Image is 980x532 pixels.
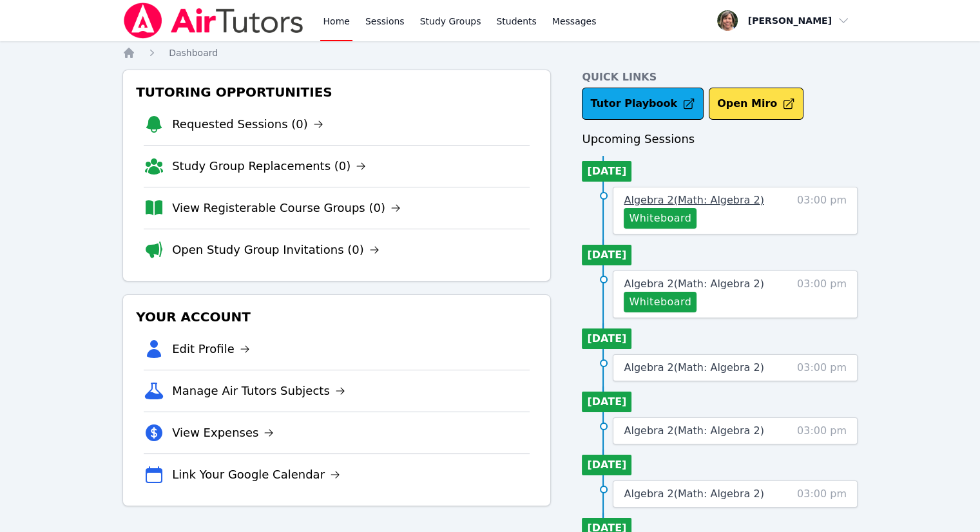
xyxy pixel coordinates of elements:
a: Algebra 2(Math: Algebra 2) [624,193,764,208]
li: [DATE] [582,392,631,412]
a: View Registerable Course Groups (0) [172,199,401,217]
span: Algebra 2 ( Math: Algebra 2 ) [624,424,764,437]
span: Messages [552,15,597,28]
li: [DATE] [582,455,631,475]
a: Edit Profile [172,340,250,358]
a: View Expenses [172,424,274,442]
span: Dashboard [169,48,218,58]
h4: Quick Links [582,70,858,85]
button: Whiteboard [624,292,697,312]
li: [DATE] [582,328,631,349]
span: 03:00 pm [797,423,847,439]
span: 03:00 pm [797,360,847,375]
h3: Tutoring Opportunities [133,81,540,104]
span: 03:00 pm [797,486,847,502]
span: Algebra 2 ( Math: Algebra 2 ) [624,194,764,206]
span: 03:00 pm [797,193,847,229]
span: Algebra 2 ( Math: Algebra 2 ) [624,488,764,500]
li: [DATE] [582,161,631,182]
a: Algebra 2(Math: Algebra 2) [624,276,764,292]
a: Study Group Replacements (0) [172,157,366,175]
a: Algebra 2(Math: Algebra 2) [624,360,764,375]
span: 03:00 pm [797,276,847,312]
h3: Upcoming Sessions [582,130,858,148]
button: Whiteboard [624,208,697,229]
span: Algebra 2 ( Math: Algebra 2 ) [624,278,764,290]
a: Algebra 2(Math: Algebra 2) [624,486,764,502]
a: Manage Air Tutors Subjects [172,382,345,400]
a: Dashboard [169,46,218,59]
span: Algebra 2 ( Math: Algebra 2 ) [624,361,764,374]
img: Air Tutors [122,3,305,39]
a: Tutor Playbook [582,88,704,120]
a: Link Your Google Calendar [172,466,340,484]
h3: Your Account [133,305,540,328]
a: Algebra 2(Math: Algebra 2) [624,423,764,439]
a: Open Study Group Invitations (0) [172,241,380,259]
button: Open Miro [709,88,803,120]
nav: Breadcrumb [122,46,858,59]
li: [DATE] [582,245,631,265]
a: Requested Sessions (0) [172,115,323,133]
